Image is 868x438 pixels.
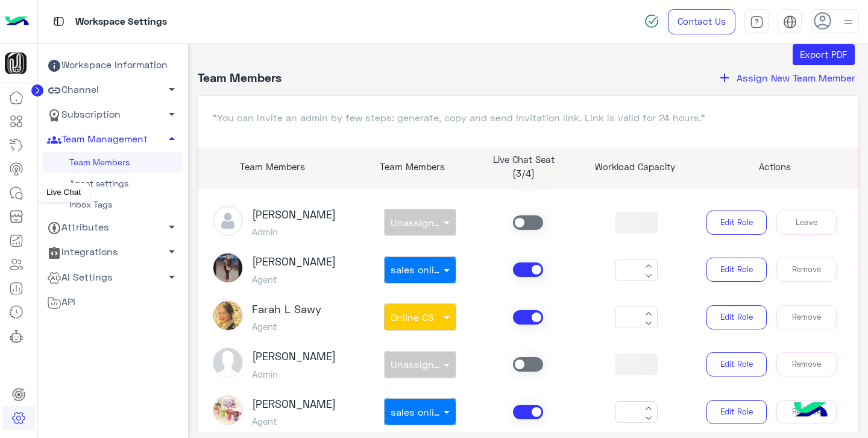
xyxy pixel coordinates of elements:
span: Assign New Team Member [737,72,855,83]
button: Leave [776,211,837,235]
p: Workload Capacity [588,160,682,174]
p: "You can invite an admin by few steps: generate, copy and send Invitation link. Link is valid for... [213,110,844,125]
button: Export PDF [793,44,855,66]
a: Integrations [42,240,183,265]
h5: Admin [252,369,336,379]
a: Workspace Information [42,53,183,78]
span: arrow_drop_down [165,270,179,284]
h3: [PERSON_NAME] [252,208,336,221]
span: API [47,294,75,310]
a: tab [744,9,769,34]
button: Edit Role [706,258,767,282]
h3: [PERSON_NAME] [252,398,336,411]
button: Edit Role [706,352,767,376]
button: Remove [776,400,837,424]
a: Team Management [42,127,183,152]
div: Live Chat [37,183,90,202]
h5: Admin [252,226,336,237]
span: Online CS [391,311,434,323]
h5: Agent [252,321,321,332]
img: picture [213,253,243,283]
img: picture [213,395,243,425]
span: Export PDF [800,49,847,60]
p: Actions [700,160,849,174]
img: 102968075709091 [5,52,27,74]
button: Edit Role [706,211,767,235]
span: arrow_drop_down [165,107,179,121]
button: Remove [776,258,837,282]
a: Subscription [42,103,183,127]
h3: [PERSON_NAME] [252,255,336,268]
p: Live Chat Seat [477,153,570,167]
img: defaultAdmin.png [213,206,243,236]
button: Edit Role [706,400,767,424]
h5: Agent [252,274,336,285]
button: Remove [776,352,837,376]
img: tab [51,14,66,29]
a: Attributes [42,215,183,240]
span: arrow_drop_down [165,244,179,259]
p: Team Members [198,160,348,174]
button: Edit Role [706,305,767,329]
img: tab [750,15,764,29]
img: profile [841,14,856,30]
a: Agent settings [42,173,183,194]
h3: Farah L Sawy [252,303,321,316]
img: ACg8ocKXenTHRzjrlTdEa0Frw67YqP9IQEwPs50jcmt8Ke6pNmDiSJU=s96-c [213,300,243,331]
h5: Agent [252,416,336,427]
button: Remove [776,305,837,329]
span: sales online [391,406,445,417]
p: (3/4) [477,167,570,180]
a: Team Members [42,152,183,173]
i: add [717,71,732,85]
a: Inbox Tags [42,194,183,215]
button: addAssign New Team Member [714,70,859,86]
a: AI Settings [42,265,183,290]
h3: [PERSON_NAME] [252,350,336,363]
span: arrow_drop_down [165,220,179,234]
p: Team Members [365,160,459,174]
h4: Team Members [198,70,281,86]
img: hulul-logo.png [790,390,832,432]
a: API [42,290,183,314]
p: Workspace Settings [75,14,167,30]
img: picture [213,348,243,378]
img: Logo [5,9,29,34]
span: arrow_drop_down [165,82,179,97]
img: tab [783,15,797,29]
a: Channel [42,78,183,103]
a: Contact Us [668,9,735,34]
img: spinner [644,14,659,28]
span: arrow_drop_up [165,132,179,146]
